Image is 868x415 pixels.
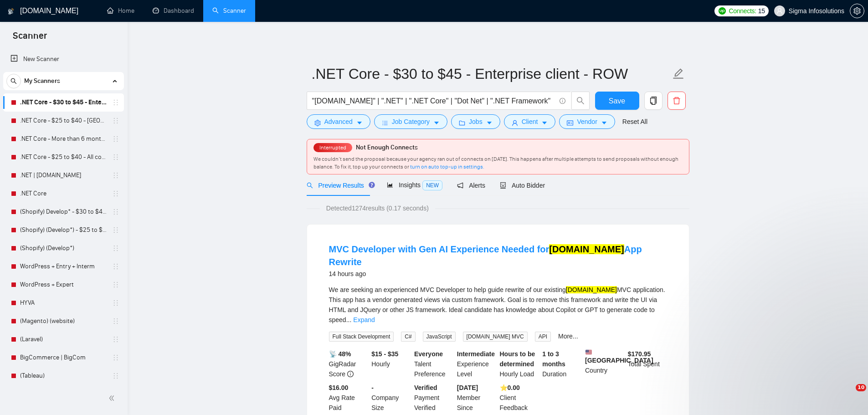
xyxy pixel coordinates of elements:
[459,119,465,126] span: folder
[577,117,597,127] span: Vendor
[522,117,538,127] span: Client
[504,114,556,129] button: userClientcaret-down
[346,316,352,323] span: ...
[719,7,726,15] img: upwork-logo.png
[329,244,642,267] a: MVC Developer with Gen AI Experience Needed for[DOMAIN_NAME]App Rewrite
[535,332,551,342] span: API
[392,117,430,127] span: Job Category
[457,182,485,189] span: Alerts
[414,350,443,358] b: Everyone
[609,95,625,107] span: Save
[668,92,686,110] button: delete
[112,318,119,325] span: holder
[645,97,662,105] span: copy
[112,117,119,124] span: holder
[112,299,119,307] span: holder
[329,285,667,325] div: We are seeking an experienced MVC Developer to help guide rewrite of our existing MVC application...
[20,239,107,257] a: (Shopify) (Develop*)
[112,281,119,288] span: holder
[500,182,506,189] span: robot
[457,182,463,189] span: notification
[5,29,54,48] span: Scanner
[20,148,107,166] a: .NET Core - $25 to $40 - All continents
[463,332,528,342] span: [DOMAIN_NAME] MVC
[850,7,864,15] span: setting
[20,130,107,148] a: .NET Core - More than 6 months of work
[595,92,639,110] button: Save
[498,383,541,413] div: Client Feedback
[329,384,349,391] b: $16.00
[112,336,119,343] span: holder
[20,93,107,112] a: .NET Core - $30 to $45 - Enterprise client - ROW
[112,190,119,197] span: holder
[312,95,555,107] input: Search Freelance Jobs...
[498,349,541,379] div: Hourly Load
[353,316,375,323] a: Expand
[626,349,669,379] div: Total Spent
[559,114,615,129] button: idcardVendorcaret-down
[837,384,859,406] iframe: Intercom live chat
[673,68,684,80] span: edit
[307,114,370,129] button: settingAdvancedcaret-down
[572,97,589,105] span: search
[24,72,60,90] span: My Scanners
[549,244,624,254] mark: [DOMAIN_NAME]
[387,181,442,189] span: Insights
[382,119,388,126] span: bars
[347,371,354,377] span: info-circle
[422,180,442,190] span: NEW
[729,6,756,16] span: Connects:
[469,117,483,127] span: Jobs
[329,350,351,358] b: 📡 48%
[112,263,119,270] span: holder
[112,172,119,179] span: holder
[7,78,21,84] span: search
[412,349,455,379] div: Talent Preference
[571,92,590,110] button: search
[107,7,134,15] a: homeHome
[327,349,370,379] div: GigRadar Score
[317,144,349,151] span: Interrupted
[500,182,545,189] span: Auto Bidder
[370,383,412,413] div: Company Size
[112,245,119,252] span: holder
[500,384,520,391] b: ⭐️ 0.00
[20,367,107,385] a: (Tableau)
[455,349,498,379] div: Experience Level
[776,8,783,14] span: user
[387,182,393,188] span: area-chart
[20,184,107,203] a: .NET Core
[108,394,118,403] span: double-left
[455,383,498,413] div: Member Since
[457,384,478,391] b: [DATE]
[601,119,607,126] span: caret-down
[20,221,107,239] a: (Shopify) (Develop*) - $25 to $40 - [GEOGRAPHIC_DATA] and Ocenia
[668,97,685,105] span: delete
[112,154,119,161] span: holder
[566,286,617,293] mark: [DOMAIN_NAME]
[8,4,14,19] img: logo
[20,112,107,130] a: .NET Core - $25 to $40 - [GEOGRAPHIC_DATA] and [GEOGRAPHIC_DATA]
[112,135,119,143] span: holder
[457,350,495,358] b: Intermediate
[314,119,321,126] span: setting
[312,62,671,85] input: Scanner name...
[560,98,565,104] span: info-circle
[320,203,435,213] span: Detected 1274 results (0.17 seconds)
[112,372,119,379] span: holder
[20,166,107,184] a: .NET | [DOMAIN_NAME]
[414,384,437,391] b: Verified
[558,333,578,340] a: More...
[112,226,119,234] span: holder
[850,7,864,15] a: setting
[20,276,107,294] a: WordPress + Expert
[307,182,372,189] span: Preview Results
[541,119,548,126] span: caret-down
[451,114,500,129] button: folderJobscaret-down
[307,182,313,189] span: search
[622,117,647,127] a: Reset All
[20,257,107,276] a: WordPress + Entry + Interm
[567,119,573,126] span: idcard
[10,50,117,68] a: New Scanner
[370,349,412,379] div: Hourly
